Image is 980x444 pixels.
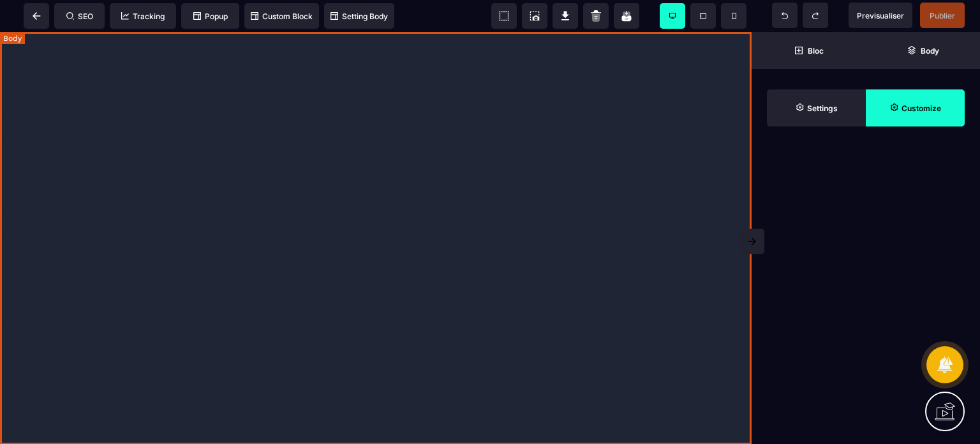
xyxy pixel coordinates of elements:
span: Preview [849,3,912,28]
span: Open Layer Manager [866,32,980,69]
span: SEO [66,11,93,21]
strong: Settings [807,103,838,113]
span: Popup [193,11,228,21]
span: Custom Block [251,11,313,21]
span: Previsualiser [857,11,904,20]
span: Publier [930,11,955,20]
strong: Customize [902,103,941,113]
span: Open Style Manager [866,89,965,126]
span: Settings [767,89,866,126]
span: Tracking [121,11,165,21]
span: View components [491,3,517,29]
strong: Bloc [808,46,824,56]
span: Open Blocks [752,32,866,69]
strong: Body [921,46,939,56]
span: Setting Body [330,11,388,21]
span: Screenshot [522,3,547,29]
